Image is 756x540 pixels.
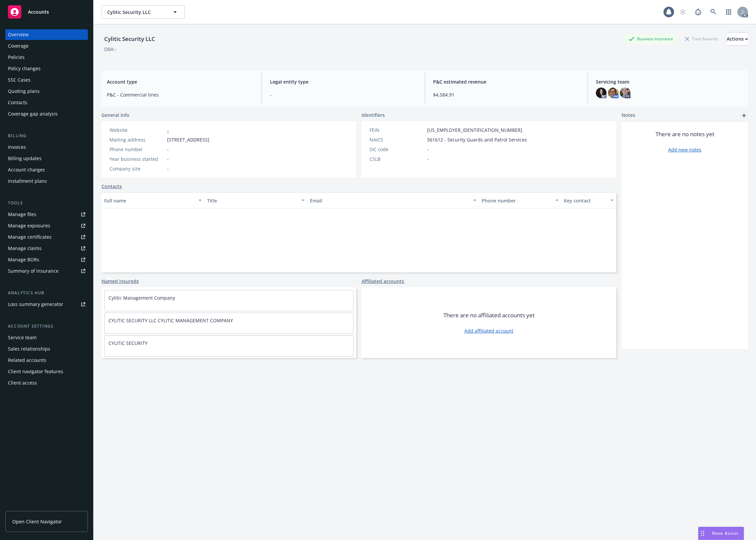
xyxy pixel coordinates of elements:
div: Manage claims [8,243,42,254]
img: photo [608,88,619,98]
div: Billing updates [8,153,42,164]
div: Sales relationships [8,344,50,354]
span: Nova Assist [712,530,738,536]
a: Manage exposures [5,220,88,231]
img: photo [620,88,630,98]
div: Title [207,197,297,204]
div: Business Insurance [625,35,676,43]
a: Manage BORs [5,254,88,265]
a: Accounts [5,3,88,21]
div: Tools [5,200,88,206]
span: - [167,155,169,162]
button: Phone number [479,192,561,208]
div: Billing [5,133,88,139]
div: SIC code [370,146,424,153]
div: Related accounts [8,355,46,366]
span: Notes [622,112,635,120]
span: There are no affiliated accounts yet [443,311,535,319]
div: Service team [8,332,37,343]
a: Overview [5,29,88,40]
div: FEIN [370,127,424,134]
a: Named insureds [102,278,139,285]
a: Installment plans [5,176,88,186]
a: Summary of insurance [5,266,88,276]
a: Policies [5,52,88,63]
div: Company size [110,165,164,172]
div: Manage certificates [8,232,52,242]
a: Manage claims [5,243,88,254]
a: Manage certificates [5,232,88,242]
div: Manage files [8,209,36,220]
div: Cylitic Security LLC [102,35,158,43]
div: Policies [8,52,25,63]
span: General info [102,112,129,119]
a: Manage files [5,209,88,220]
div: Coverage gap analysis [8,109,58,119]
span: [US_EMPLOYER_IDENTIFICATION_NUMBER] [427,127,522,134]
button: Cylitic Security LLC [102,5,185,19]
a: Policy changes [5,63,88,74]
div: Loss summary generator [8,299,63,310]
img: photo [596,88,607,98]
a: Switch app [722,5,735,19]
a: CYLITIC SECURITY LLC CYLITIC MANAGEMENT COMPANY [109,317,233,324]
a: Coverage [5,41,88,51]
a: Report a Bug [691,5,705,19]
span: Open Client Navigator [12,518,62,525]
span: Account type [107,78,254,85]
a: Client navigator features [5,366,88,377]
div: Drag to move [698,527,707,540]
div: Account charges [8,164,45,175]
div: Phone number [110,146,164,153]
span: [STREET_ADDRESS] [167,136,209,143]
div: Website [110,127,164,134]
a: Search [707,5,720,19]
div: Client navigator features [8,366,63,377]
a: Cylitic Management Company [109,295,175,301]
a: Quoting plans [5,86,88,97]
button: Title [204,192,307,208]
div: Summary of insurance [8,266,59,276]
a: Contacts [102,183,122,190]
button: Actions [727,32,748,46]
div: Actions [727,33,748,45]
div: CSLB [370,155,424,162]
a: Related accounts [5,355,88,366]
a: Loss summary generator [5,299,88,310]
div: Installment plans [8,176,47,186]
a: Add affiliated account [464,327,513,334]
span: 561612 - Security Guards and Patrol Services [427,136,527,143]
div: Analytics hub [5,290,88,296]
a: Add new notes [668,146,701,153]
div: Manage BORs [8,254,39,265]
div: Coverage [8,41,29,51]
div: DBA: - [104,46,117,53]
button: Full name [102,192,204,208]
span: $4,584.91 [433,91,580,98]
a: SSC Cases [5,75,88,85]
div: Year business started [110,155,164,162]
button: Key contact [561,192,616,208]
span: - [427,146,429,153]
span: Servicing team [596,78,743,85]
div: Key contact [564,197,606,204]
div: Overview [8,29,29,40]
span: Legal entity type [270,78,417,85]
button: Nova Assist [698,527,744,540]
a: Account charges [5,164,88,175]
a: Contacts [5,97,88,108]
div: Total Rewards [682,35,721,43]
span: Identifiers [362,112,385,119]
span: - [167,165,169,172]
div: Phone number [482,197,551,204]
a: CYLITIC SECURITY [109,340,147,346]
span: P&C estimated revenue [433,78,580,85]
span: Accounts [28,9,49,15]
a: Service team [5,332,88,343]
div: Contacts [8,97,27,108]
a: Sales relationships [5,344,88,354]
div: Mailing address [110,136,164,143]
a: Coverage gap analysis [5,109,88,119]
a: Billing updates [5,153,88,164]
a: Start snowing [676,5,689,19]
